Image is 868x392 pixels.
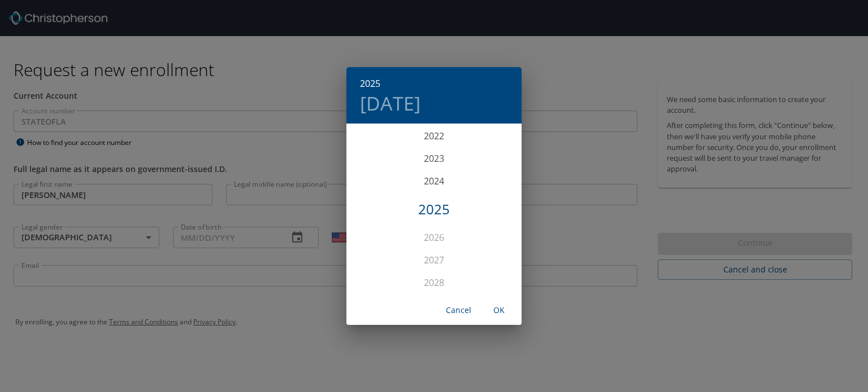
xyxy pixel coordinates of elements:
[445,303,472,318] span: Cancel
[360,76,380,91] button: 2025
[346,170,522,192] div: 2024
[481,300,517,321] button: OK
[360,91,420,115] button: [DATE]
[346,198,522,221] div: 2025
[346,147,522,170] div: 2023
[485,303,513,318] span: OK
[346,125,522,147] div: 2022
[440,300,476,321] button: Cancel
